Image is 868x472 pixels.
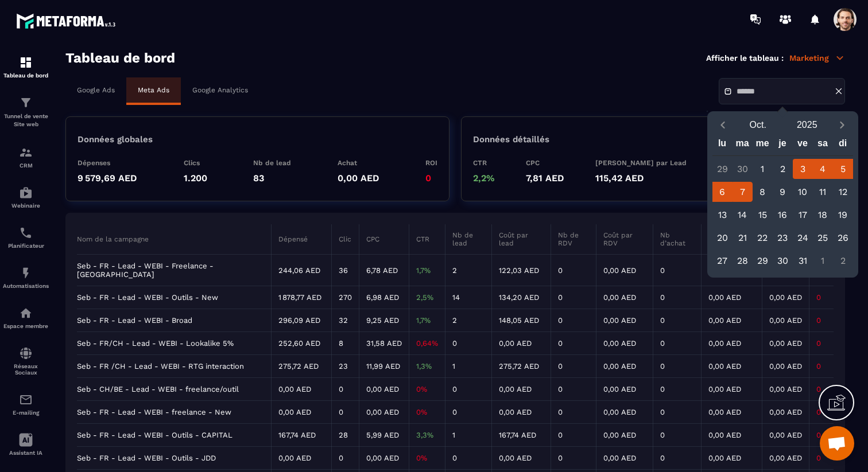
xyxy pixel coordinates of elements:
[702,424,762,447] td: 0,00 AED
[359,378,409,401] td: 0,00 AED
[793,205,813,225] div: 17
[445,401,491,424] td: 0
[596,401,653,424] td: 0,00 AED
[809,424,834,447] td: 0
[77,286,272,309] td: Seb - FR - Lead - WEBI - Outils - New
[782,115,832,135] button: Open years overlay
[491,401,551,424] td: 0,00 AED
[409,447,445,470] td: 0%
[272,355,332,378] td: 275,72 AED
[253,159,291,167] p: Nb de lead
[77,424,272,447] td: Seb - FR - Lead - WEBI - Outils - CAPITAL
[733,228,753,248] div: 21
[3,47,49,87] a: formationformationTableau de bord
[773,159,793,179] div: 2
[793,159,813,179] div: 3
[3,338,49,384] a: social-networksocial-networkRéseaux Sociaux
[833,251,853,271] div: 2
[3,137,49,177] a: formationformationCRM
[753,159,773,179] div: 1
[272,332,332,355] td: 252,60 AED
[77,255,272,286] td: Seb - FR - Lead - WEBI - Freelance - [GEOGRAPHIC_DATA]
[526,173,564,184] p: 7,81 AED
[77,378,272,401] td: Seb - CH/BE - Lead - WEBI - freelance/outil
[809,355,834,378] td: 0
[409,224,445,255] th: CTR
[3,384,49,424] a: emailemailE-mailing
[596,424,653,447] td: 0,00 AED
[3,162,49,169] p: CRM
[596,224,653,255] th: Coût par RDV
[272,224,332,255] th: Dépensé
[445,309,491,332] td: 2
[596,286,653,309] td: 0,00 AED
[653,401,701,424] td: 0
[332,424,359,447] td: 28
[813,159,833,179] div: 4
[19,346,33,360] img: social-network
[3,258,49,298] a: automationsautomationsAutomatisations
[445,224,491,255] th: Nb de lead
[184,159,207,167] p: Clics
[409,255,445,286] td: 1,7%
[809,309,834,332] td: 0
[332,224,359,255] th: Clic
[409,286,445,309] td: 2,5%
[425,159,437,167] p: ROI
[833,228,853,248] div: 26
[809,286,834,309] td: 0
[3,283,49,289] p: Automatisations
[409,424,445,447] td: 3,3%
[653,224,701,255] th: Nb d’achat
[702,355,762,378] td: 0,00 AED
[833,182,853,202] div: 12
[551,224,596,255] th: Nb de RDV
[653,255,701,286] td: 0
[773,205,793,225] div: 16
[332,255,359,286] td: 36
[491,378,551,401] td: 0,00 AED
[3,409,49,416] p: E-mailing
[653,424,701,447] td: 0
[813,182,833,202] div: 11
[3,450,49,456] p: Assistant IA
[702,447,762,470] td: 0,00 AED
[19,186,33,200] img: automations
[3,87,49,137] a: formationformationTunnel de vente Site web
[712,228,733,248] div: 20
[596,255,653,286] td: 0,00 AED
[702,401,762,424] td: 0,00 AED
[733,135,753,155] div: ma
[19,266,33,280] img: automations
[77,332,272,355] td: Seb - FR/CH - Lead - WEBI - Lookalike 5%
[3,298,49,338] a: automationsautomationsEspace membre
[3,243,49,249] p: Planificateur
[789,53,845,63] p: Marketing
[702,255,762,286] td: 0,00 AED
[753,182,773,202] div: 8
[359,447,409,470] td: 0,00 AED
[359,309,409,332] td: 9,25 AED
[753,251,773,271] div: 29
[332,447,359,470] td: 0
[653,286,701,309] td: 0
[773,228,793,248] div: 23
[712,182,733,202] div: 6
[359,355,409,378] td: 11,99 AED
[253,173,291,184] p: 83
[809,447,834,470] td: 0
[833,159,853,179] div: 5
[65,50,175,66] h3: Tableau de bord
[551,255,596,286] td: 0
[332,332,359,355] td: 8
[551,286,596,309] td: 0
[272,401,332,424] td: 0,00 AED
[491,309,551,332] td: 148,05 AED
[712,251,733,271] div: 27
[445,286,491,309] td: 14
[833,135,853,155] div: di
[77,173,137,184] p: 9 579,69 AED
[332,309,359,332] td: 32
[653,355,701,378] td: 0
[595,173,687,184] p: 115,42 AED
